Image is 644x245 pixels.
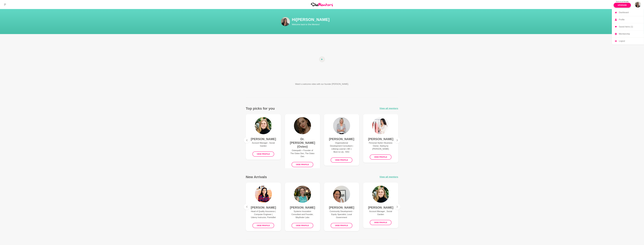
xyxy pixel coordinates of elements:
p: Community Development - Equity Specialist, Local Government [329,210,354,219]
h4: [PERSON_NAME] [251,206,276,209]
a: Amber Cassidy[PERSON_NAME]Community Development - Equity Specialist, Local GovernmentView profile [324,183,359,231]
img: Jude Stevens [372,117,389,134]
a: Dashboard [612,9,644,16]
img: Laura Aston [294,186,311,203]
p: Welcome back to She Mentors! [292,23,382,26]
button: View profile [252,223,274,228]
h4: [PERSON_NAME] [368,137,393,141]
a: Cliodhna Reidy[PERSON_NAME]Account Manager , Social GardenView profile [363,183,398,228]
h1: Hi [PERSON_NAME] [292,17,382,22]
p: Head of Quality Assurance | Computer Engineer | Udemy Instructor, PointsBet [251,210,276,219]
button: View profile [370,220,392,225]
a: View all mentors [380,107,398,110]
a: Saved Items (1) [612,23,644,30]
button: View profile [292,162,313,167]
a: Helena AraujoDashboardProfileSaved Items (1)MembershipLogout [635,2,641,8]
img: Helena Araujo [281,17,290,26]
a: View all mentors [380,175,398,179]
p: Personal Stylist l Business Owner, Styling by [PERSON_NAME] [368,141,393,150]
a: Laura Aston[PERSON_NAME]Systems Innovation Consultant and Founder, Wayfinder LabsView profile [285,183,320,231]
img: She Mentors Logo [311,3,333,6]
h4: Dr. [PERSON_NAME] (Osteo) [290,137,315,148]
p: You're on our free plan [614,1,631,3]
img: Cliodhna Reidy [372,186,389,203]
img: Helena Araujo [635,2,641,8]
h3: New Arrivals [246,175,267,179]
p: Account Manager , Social Garden [368,210,393,216]
p: Membership [619,33,630,35]
a: Cliodhna Reidy[PERSON_NAME]Account Manager , Social GardenView profile [246,114,281,160]
img: Diana Philip [255,186,272,203]
button: View profile [292,223,313,228]
p: Systems Innovation Consultant and Founder, Wayfinder Labs [290,210,315,219]
p: Saved Items (1) [619,26,633,28]
h4: [PERSON_NAME] [251,137,276,141]
h4: [PERSON_NAME] [290,206,315,209]
p: Watch a welcome video with our founder [PERSON_NAME]. [286,83,358,86]
p: Osteopath + Founder of The Osteo Den, The Osteo Den [290,149,315,158]
a: Upgrade [614,3,631,8]
img: Dr. Anastasiya Ovechkin (Osteo) [294,117,311,134]
a: Profile [612,16,644,23]
button: View profile [331,223,352,228]
p: Dashboard [619,12,629,14]
h3: Top picks for you [246,106,275,111]
p: Profile [619,19,625,21]
a: Dr. Anastasiya Ovechkin (Osteo)Dr. [PERSON_NAME] (Osteo)Osteopath + Founder of The Osteo Den, The... [285,114,320,170]
h4: [PERSON_NAME] [329,137,354,141]
img: Amber Cassidy [333,186,350,203]
a: Jude Stevens[PERSON_NAME]Personal Stylist l Business Owner, Styling by [PERSON_NAME]View profile [363,114,398,163]
img: Cliodhna Reidy [255,117,272,134]
img: Hayley Scott [333,117,350,134]
button: View profile [331,157,352,163]
p: Account Manager , Social Garden [251,141,276,147]
button: View profile [252,151,274,157]
button: View profile [370,154,392,160]
a: Hayley Scott[PERSON_NAME]Organisational Development Consultant | Lifelong Learner | MC | Mum to L... [324,114,359,166]
p: Logout [619,40,625,42]
a: Diana Philip[PERSON_NAME]Head of Quality Assurance | Computer Engineer | Udemy Instructor, Points... [246,183,281,231]
p: Organisational Development Consultant | Lifelong Learner | MC | Mum to Lily , RAC [329,141,354,153]
h4: [PERSON_NAME] [329,206,354,209]
h4: [PERSON_NAME] [368,206,393,209]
